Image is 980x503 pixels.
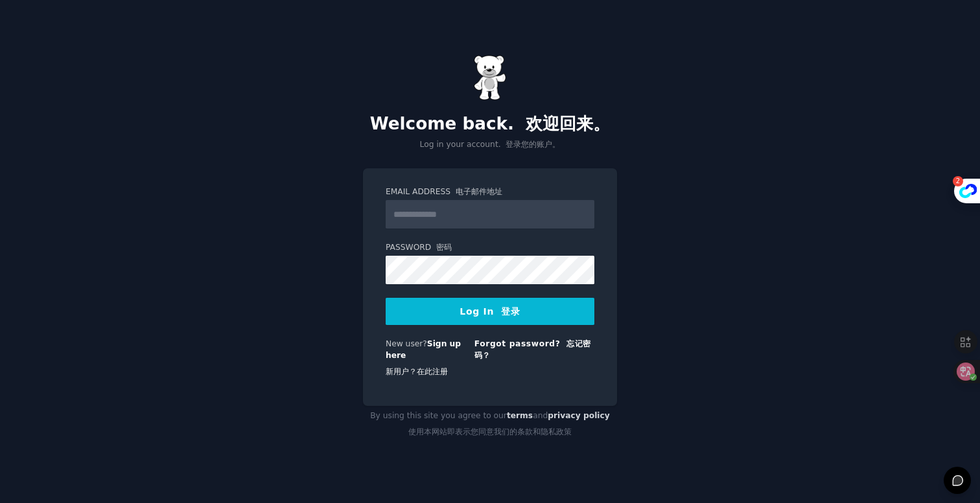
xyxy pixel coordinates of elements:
[507,411,533,420] a: terms
[501,306,520,317] font: 登录
[386,339,461,360] a: Sign up here
[386,367,448,376] font: 新用户？在此注册
[363,406,617,448] div: By using this site you agree to our and
[363,114,617,135] h2: Welcome back.
[506,140,560,149] font: 登录您的账户。
[436,243,452,252] font: 密码
[456,187,502,196] font: 电子邮件地址
[408,427,572,436] font: 使用本网站即表示您同意我们的条款和隐私政策
[474,339,591,360] font: 忘记密码？
[474,55,506,100] img: Gummy Bear
[474,339,591,360] a: Forgot password? 忘记密码？
[386,339,427,348] span: New user?
[386,242,594,254] label: Password
[526,114,610,133] font: 欢迎回来。
[386,298,594,325] button: Log In 登录
[386,186,594,198] label: Email Address
[363,139,617,151] p: Log in your account.
[548,411,610,420] a: privacy policy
